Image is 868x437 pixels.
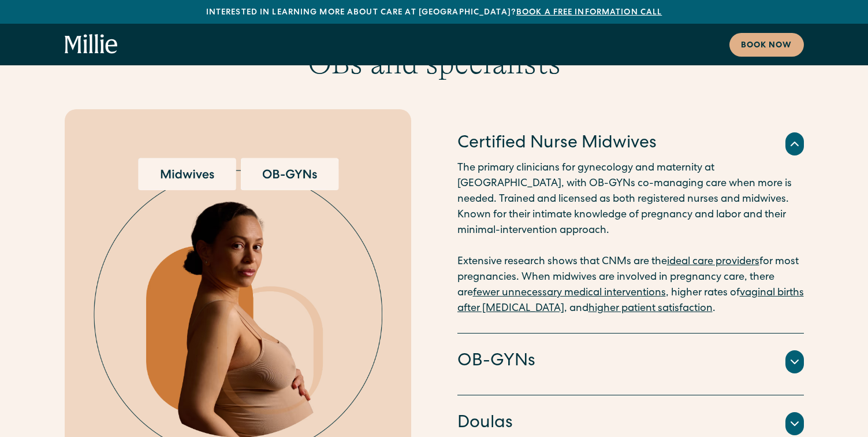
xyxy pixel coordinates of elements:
h4: Doulas [457,412,513,436]
a: Book now [729,33,804,57]
div: Book now [741,40,792,52]
a: home [65,34,118,55]
a: higher patient satisfaction [588,303,713,314]
a: Book a free information call [516,9,662,17]
h4: OB-GYNs [457,350,535,374]
p: The primary clinicians for gynecology and maternity at [GEOGRAPHIC_DATA], with OB-GYNs co-managin... [457,161,804,317]
a: fewer unnecessary medical interventions [473,288,666,298]
a: ideal care providers [667,257,759,267]
h4: Certified Nurse Midwives [457,132,657,156]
